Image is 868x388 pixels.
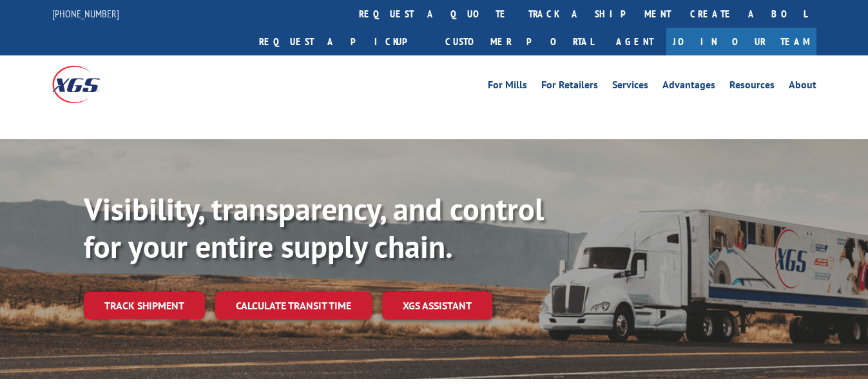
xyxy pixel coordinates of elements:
a: For Mills [488,80,527,94]
a: Track shipment [84,292,205,319]
a: Agent [603,28,666,55]
a: XGS ASSISTANT [382,292,492,320]
a: Services [612,80,648,94]
a: Resources [729,80,775,94]
a: Request a pickup [249,28,436,55]
a: Calculate transit time [215,292,372,320]
a: For Retailers [541,80,598,94]
a: Join Our Team [666,28,816,55]
b: Visibility, transparency, and control for your entire supply chain. [84,189,544,266]
a: [PHONE_NUMBER] [52,7,119,20]
a: Customer Portal [436,28,603,55]
a: Advantages [662,80,715,94]
a: About [789,80,816,94]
